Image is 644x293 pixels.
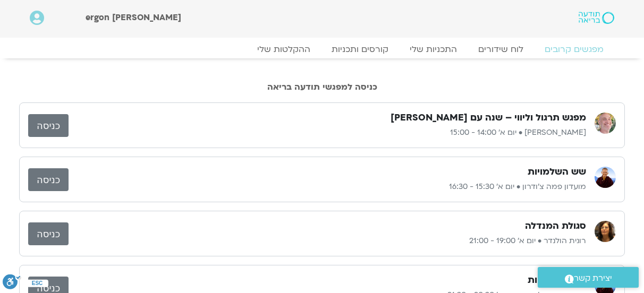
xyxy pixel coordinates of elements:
[534,44,614,55] a: מפגשים קרובים
[28,168,69,191] a: כניסה
[247,44,321,55] a: ההקלטות שלי
[595,221,616,242] img: רונית הולנדר
[595,113,616,134] img: רון אלון
[595,167,616,188] img: מועדון פמה צ'ודרון
[69,180,586,193] p: מועדון פמה צ'ודרון • יום א׳ 15:30 - 16:30
[574,271,612,286] span: יצירת קשר
[538,267,639,288] a: יצירת קשר
[391,111,586,124] h3: מפגש תרגול וליווי – שנה עם [PERSON_NAME]
[528,166,586,178] h3: שש השלמויות
[28,222,69,245] a: כניסה
[321,44,399,55] a: קורסים ותכניות
[528,274,586,287] h3: שש השלמויות
[28,114,69,137] a: כניסה
[86,12,181,23] span: [PERSON_NAME] ergon
[468,44,534,55] a: לוח שידורים
[69,235,586,247] p: רונית הולנדר • יום א׳ 19:00 - 21:00
[525,220,586,232] h3: סגולת המנדלה
[69,126,586,139] p: [PERSON_NAME] • יום א׳ 14:00 - 15:00
[399,44,468,55] a: התכניות שלי
[19,82,625,92] h2: כניסה למפגשי תודעה בריאה
[30,44,614,55] nav: Menu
